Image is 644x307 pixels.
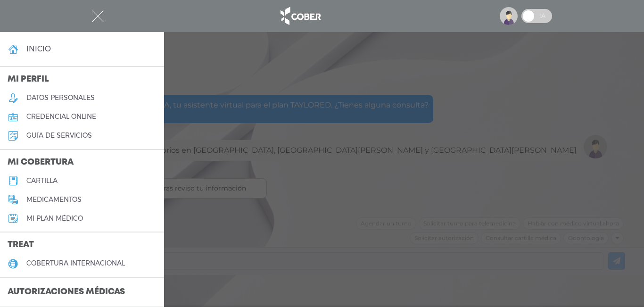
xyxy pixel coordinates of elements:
h5: cartilla [26,177,58,185]
h5: guía de servicios [26,132,92,140]
h5: cobertura internacional [26,259,125,267]
h4: inicio [26,44,51,53]
h5: datos personales [26,94,95,102]
h5: credencial online [26,113,96,121]
img: logo_cober_home-white.png [275,5,325,27]
h5: Mi plan médico [26,215,83,223]
img: Cober_menu-close-white.svg [92,10,104,22]
img: profile-placeholder.svg [500,7,518,25]
h5: medicamentos [26,196,82,204]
